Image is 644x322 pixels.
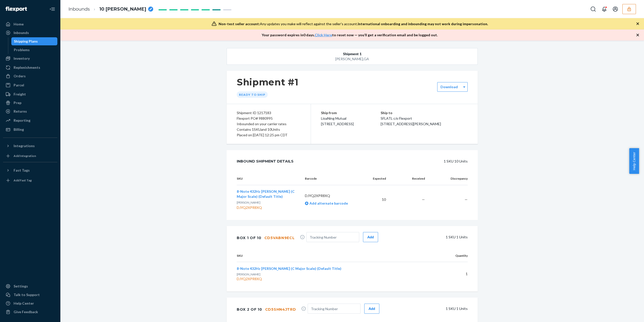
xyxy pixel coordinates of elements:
div: Fast Tags [14,168,30,173]
div: Box 2 of 10 [237,304,296,314]
div: CD5VABN9ECL [264,235,295,240]
button: Add [364,304,379,314]
div: 1 SKU 1 Units [387,304,468,314]
a: Freight [3,90,57,98]
div: Add [369,306,375,311]
span: [PERSON_NAME] [237,201,260,204]
th: SKU [237,249,437,262]
div: Placed on [DATE] 12:25 pm CDT [237,132,301,138]
div: Inbounds [14,30,29,35]
span: — [465,197,468,202]
button: Open notifications [599,4,609,14]
a: Add Fast Tag [3,176,57,184]
div: Add Integration [14,154,36,158]
span: [PERSON_NAME] [237,272,260,276]
a: Parcel [3,81,57,89]
a: Shipping Plans [11,37,58,45]
span: 10 Crystal Harps [99,6,146,13]
div: Billing [14,127,24,132]
div: Settings [14,284,28,289]
td: 1 [437,262,468,286]
a: Inbounds [3,29,57,37]
th: Quantity [437,249,468,262]
button: Open Search Box [588,4,598,14]
span: Shipment 1 [343,51,361,56]
div: Freight [14,92,26,97]
div: Replenishments [14,65,40,70]
a: Settings [3,282,57,290]
div: Prep [14,100,21,105]
div: Integrations [14,143,35,148]
a: Add Integration [3,152,57,160]
a: Inbounds [68,6,90,12]
a: Inventory [3,54,57,62]
div: 1 SKU 10 Units [305,156,468,166]
span: 8-Note 432Hz [PERSON_NAME] (C Major Scale) (Default Title) [237,189,295,199]
a: Orders [3,72,57,80]
div: Box 1 of 10 [237,233,295,243]
th: Discrepancy [429,172,468,185]
button: Fast Tags [3,166,57,174]
h1: Shipment #1 [237,77,299,87]
div: Inventory [14,56,30,61]
th: SKU [237,172,301,185]
a: Returns [3,107,57,115]
p: Your password expires in 0 days . to reset now — you’ll get a verification email and be logged out. [262,33,438,38]
div: Flexport PO# 9880995 [237,116,301,121]
button: Integrations [3,142,57,150]
p: SFLATL c/o Flexport [381,116,468,121]
td: 10 [365,185,390,214]
th: Expected [365,172,390,185]
label: Download [440,84,458,89]
a: Click Here [315,33,332,37]
div: [PERSON_NAME] , GA [252,56,453,61]
div: Returns [14,109,27,114]
div: Add [367,235,374,240]
button: 8-Note 432Hz [PERSON_NAME] (C Major Scale) (Default Title) [237,189,297,199]
input: Tracking Number [306,232,359,242]
div: Shipment ID 1217183 [237,110,301,116]
span: Non-test seller account: [219,22,260,26]
div: Shipping Plans [14,39,38,44]
div: Ready to ship [237,91,268,98]
button: Shipment 1[PERSON_NAME],GA [227,48,478,65]
span: — [422,197,425,202]
button: Open account menu [610,4,620,14]
button: Close Navigation [47,4,57,14]
button: Talk to Support [3,291,57,299]
a: Prep [3,99,57,107]
th: Received [390,172,429,185]
a: Replenishments [3,63,57,72]
div: Orders [14,74,26,79]
div: Contains 1 SKU and 10 Units [237,127,301,132]
div: CD5SHN4JTRD [265,307,296,312]
div: Reporting [14,118,30,123]
div: Add Fast Tag [14,178,32,182]
a: Reporting [3,116,57,124]
div: Parcel [14,83,24,88]
div: Inbound Shipment Details [237,156,294,166]
a: Problems [11,46,58,54]
div: Any updates you make will reflect against the seller's account. [219,21,488,26]
img: Flexport logo [6,7,27,12]
a: Help Center [3,299,57,307]
ol: breadcrumbs [64,2,157,17]
div: Home [14,22,24,27]
span: LioaNing Mutual [STREET_ADDRESS] [321,116,354,126]
div: Give Feedback [14,309,38,314]
div: DJYQ2XPR8XQ [237,205,297,210]
div: DJYQ2XPR8XQ [237,276,433,281]
p: Ship from [321,110,381,116]
iframe: Opens a widget where you can chat to one of our agents [612,307,639,319]
div: 1 SKU 1 Units [386,232,468,242]
p: DJYQ2XPR8XQ [305,193,361,198]
button: Help Center [629,148,639,174]
div: Problems [14,47,30,52]
p: Ship to [381,110,468,116]
button: Give Feedback [3,308,57,316]
span: [STREET_ADDRESS][PERSON_NAME] [381,122,441,126]
span: 8-Note 432Hz [PERSON_NAME] (C Major Scale) (Default Title) [237,266,341,271]
span: Add alternate barcode [308,201,348,205]
div: Help Center [14,301,34,306]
